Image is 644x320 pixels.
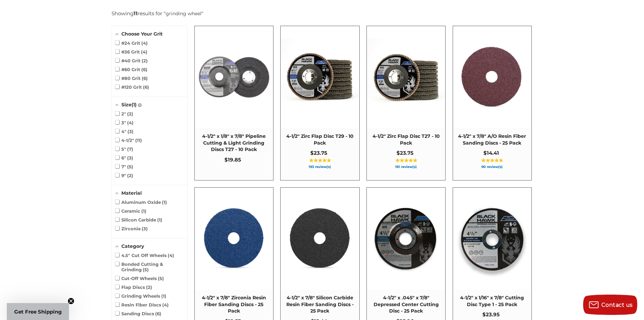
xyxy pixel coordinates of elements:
[198,295,270,315] span: 4-1/2" x 7/8" Zirconia Resin Fiber Sanding Discs - 25 Pack
[121,243,144,249] span: Category
[195,26,273,180] a: 4-1/2" x 1/8" x 7/8" Pipeline Cutting & Light Grinding Discs T27 - 10 Pack
[121,31,163,37] span: Choose Your Grit
[281,26,359,180] a: 4-1/2" Zirc Flap Disc T29 - 10 Pack
[157,217,162,222] span: 1
[143,267,149,272] span: 5
[127,164,133,169] span: 5
[142,226,148,231] span: 3
[115,302,169,307] span: Resin Fiber Discs
[168,253,174,258] span: 4
[284,295,356,315] span: 4-1/2" x 7/8" Silicon Carbide Resin Fiber Sanding Discs - 25 Pack
[135,137,142,143] span: 11
[142,58,148,63] span: 2
[112,10,204,17] div: Showing results for " "
[198,133,270,153] span: 4-1/2" x 1/8" x 7/8" Pipeline Cutting & Light Grinding Discs T27 - 10 Pack
[141,208,146,214] span: 1
[115,155,134,161] span: 6"
[115,49,148,55] span: #36 Grit
[127,120,134,125] span: 4
[115,146,134,152] span: 5"
[310,150,327,156] span: $23.75
[397,150,413,156] span: $23.75
[456,165,528,169] span: 90 review(s)
[115,120,134,125] span: 3"
[115,261,184,272] span: Bonded Cutting & Grinding
[127,155,133,161] span: 3
[141,67,147,72] span: 6
[483,150,499,156] span: $14.41
[134,10,138,17] b: 11
[395,158,417,163] span: ★★★★★
[284,133,356,146] span: 4-1/2" Zirc Flap Disc T29 - 10 Pack
[115,253,174,258] span: 4.5" Cut Off Wheels
[284,165,356,169] span: 193 review(s)
[309,158,331,163] span: ★★★★★
[162,199,167,205] span: 1
[481,158,503,163] span: ★★★★★
[115,111,134,116] span: 2"
[224,156,241,163] span: $19.85
[370,165,442,169] span: 161 review(s)
[143,84,149,90] span: 6
[453,200,531,278] img: 4-1/2" x 1/16" x 7/8" Cutting Disc Type 1 - 25 Pack
[453,26,531,180] a: 4-1/2" x 7/8" A/O Resin Fiber Sanding Discs - 25 Pack
[115,58,148,63] span: #40 Grit
[370,133,442,146] span: 4-1/2" Zirc Flap Disc T27 - 10 Pack
[115,67,148,72] span: #60 Grit
[158,276,164,281] span: 5
[456,295,528,308] span: 4-1/2" x 1/16" x 7/8" Cutting Disc Type 1 - 25 Pack
[115,199,167,205] span: Aluminum Oxide
[115,40,148,46] span: #24 Grit
[370,295,442,315] span: 4-1/2" x .045" x 7/8" Depressed Center Cutting Disc - 25 Pack
[115,284,152,290] span: Flap Discs
[367,26,445,180] a: 4-1/2" Zirc Flap Disc T27 - 10 Pack
[115,137,142,143] span: 4-1/2"
[155,311,161,316] span: 6
[115,173,134,178] span: 9"
[115,311,162,316] span: Sanding Discs
[583,295,637,315] button: Contact us
[141,40,148,46] span: 4
[161,293,166,299] span: 1
[367,200,445,278] img: 4-1/2" x 3/64" x 7/8" Depressed Center Type 27 Cut Off Wheel
[138,102,142,108] a: Reset: Size
[14,308,62,315] span: Get Free Shipping
[281,38,359,116] img: 4.5" Black Hawk Zirconia Flap Disc 10 Pack
[127,129,134,134] span: 3
[166,10,201,17] a: grinding wheel
[68,298,74,304] button: Close teaser
[367,38,445,116] img: Black Hawk 4-1/2" x 7/8" Flap Disc Type 27 - 10 Pack
[456,133,528,146] span: 4-1/2" x 7/8" A/O Resin Fiber Sanding Discs - 25 Pack
[482,311,500,318] span: $23.95
[115,226,148,231] span: Zirconia
[132,102,137,108] span: 1
[121,102,142,108] span: Size
[142,76,148,81] span: 6
[7,303,69,320] div: Get Free ShippingClose teaser
[121,190,142,196] span: Material
[115,208,147,214] span: Ceramic
[115,217,163,222] span: Silicon Carbide
[115,164,134,169] span: 7"
[195,200,273,278] img: 4-1/2" zirc resin fiber disc
[115,76,148,81] span: #80 Grit
[115,293,167,299] span: Grinding Wheels
[141,49,147,55] span: 4
[127,111,133,116] span: 2
[115,129,134,134] span: 4"
[115,276,164,281] span: Cut-Off Wheels
[127,173,133,178] span: 2
[195,38,273,116] img: View of Black Hawk's 4 1/2 inch T27 pipeline disc, showing both front and back of the grinding wh...
[115,84,149,90] span: #120 Grit
[127,146,133,152] span: 7
[601,302,633,308] span: Contact us
[146,284,152,290] span: 2
[162,302,169,307] span: 4
[453,39,531,116] img: 4.5 inch resin fiber disc
[281,200,359,278] img: 4.5 Inch Silicon Carbide Resin Fiber Discs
